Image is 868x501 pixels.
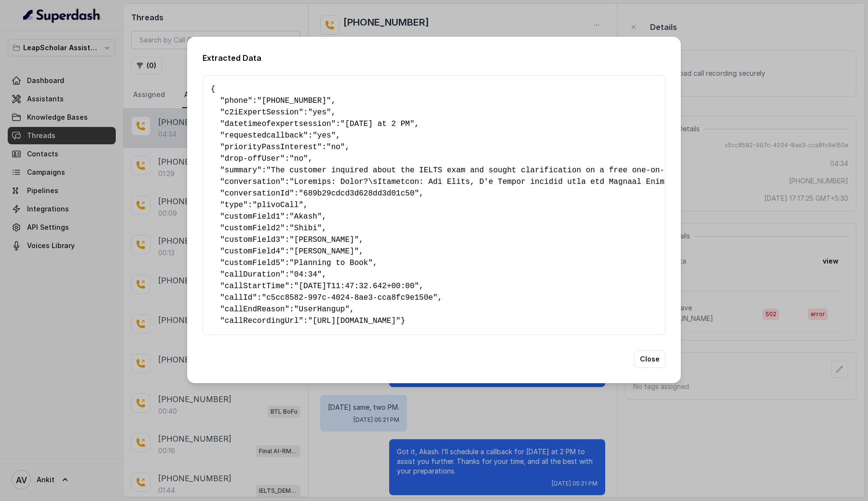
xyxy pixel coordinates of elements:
span: "no" [289,154,308,163]
span: "yes" [312,131,336,140]
span: summary [225,166,257,175]
span: "[PERSON_NAME]" [289,247,359,256]
span: callDuration [225,270,280,279]
button: Close [634,350,665,368]
span: customField5 [225,259,280,267]
span: customField3 [225,236,280,244]
pre: { " ": , " ": , " ": , " ": , " ": , " ": , " ": , " ": , " ": , " ": , " ": , " ": , " ": , " ":... [211,83,657,327]
span: "689b29cdcd3d628dd3d01c50" [298,189,419,198]
span: "c5cc8582-997c-4024-8ae3-cca8fc9e150e" [262,293,438,302]
span: "yes" [308,108,331,117]
span: c2iExpertSession [225,108,299,117]
span: drop-offUser [225,154,280,163]
span: "Shibi" [289,224,322,233]
span: callId [225,293,253,302]
span: callEndReason [225,305,285,314]
span: "Planning to Book" [289,259,373,267]
span: customField2 [225,224,280,233]
span: "[URL][DOMAIN_NAME]" [308,317,401,325]
span: priorityPassInterest [225,143,317,152]
span: "no" [326,143,345,152]
span: requestedcallback [225,131,303,140]
span: "[PERSON_NAME]" [289,236,359,244]
span: datetimeofexpertsession [225,120,331,128]
span: conversation [225,178,280,186]
span: callStartTime [225,282,285,291]
span: type [225,201,243,209]
span: "Akash" [289,212,322,221]
span: "UserHangup" [294,305,350,314]
span: customField1 [225,212,280,221]
span: callRecordingUrl [225,317,299,325]
span: "04:34" [289,270,322,279]
span: "[DATE] at 2 PM" [340,120,415,128]
span: "[PHONE_NUMBER]" [257,97,331,105]
span: phone [225,97,248,105]
h2: Extracted Data [203,52,665,64]
span: conversationId [225,189,289,198]
span: "[DATE]T11:47:32.642+00:00" [294,282,419,291]
span: customField4 [225,247,280,256]
span: "plivoCall" [252,201,303,209]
